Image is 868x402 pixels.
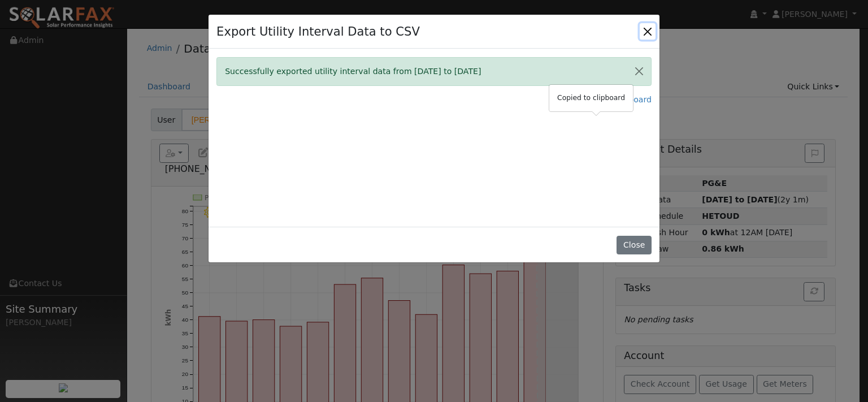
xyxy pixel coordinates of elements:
[617,236,651,255] button: Close
[549,85,633,111] div: Copied to clipboard
[216,23,420,41] h4: Export Utility Interval Data to CSV
[640,23,656,39] button: Close
[216,57,652,86] div: Successfully exported utility interval data from [DATE] to [DATE]
[627,58,651,85] button: Close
